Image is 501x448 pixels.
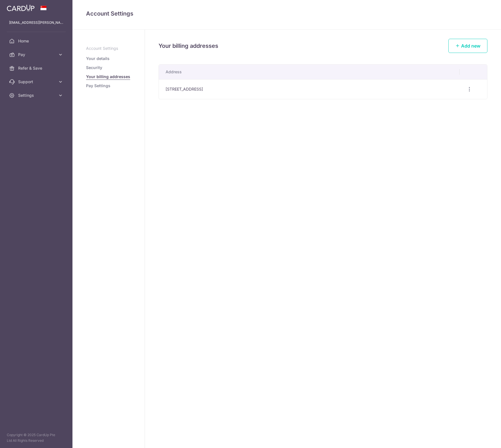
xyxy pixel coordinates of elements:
img: CardUp [7,5,35,11]
h4: Account Settings [86,9,487,18]
span: Home [18,38,55,44]
span: Refer & Save [18,65,55,71]
span: Help [13,4,25,9]
span: Help [50,4,62,9]
a: Your billing addresses [86,74,130,80]
span: Settings [18,93,55,98]
span: Support [18,79,55,85]
a: Add new [448,39,487,53]
span: Add new [461,43,480,49]
h4: Your billing addresses [159,41,218,50]
p: [EMAIL_ADDRESS][PERSON_NAME][DOMAIN_NAME] [9,20,63,25]
p: Account Settings [86,46,131,51]
a: Your details [86,56,110,61]
a: Pay Settings [86,83,110,89]
th: Address [159,65,460,79]
td: [STREET_ADDRESS] [159,79,460,99]
a: Security [86,65,102,70]
span: Pay [18,52,55,57]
